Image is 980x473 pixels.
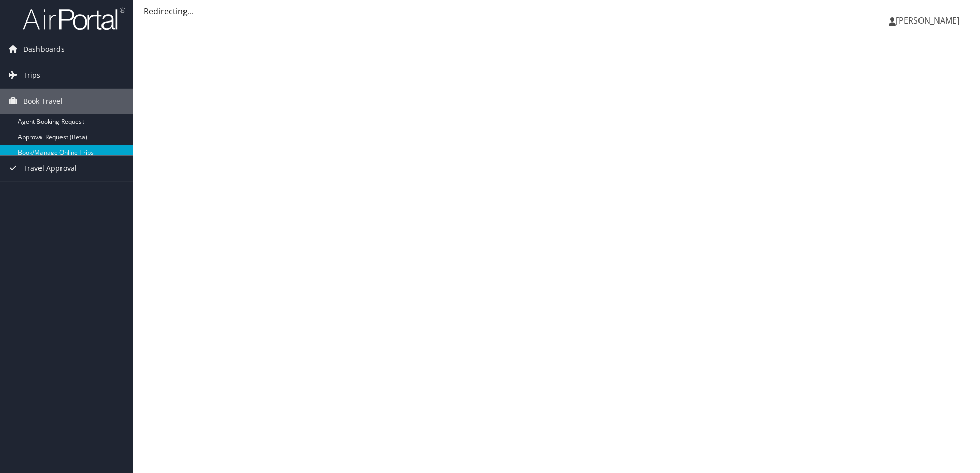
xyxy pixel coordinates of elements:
[896,15,959,26] span: [PERSON_NAME]
[144,5,970,17] div: Redirecting...
[889,5,970,36] a: [PERSON_NAME]
[23,89,63,114] span: Book Travel
[23,36,65,62] span: Dashboards
[23,7,125,31] img: airportal-logo.png
[23,156,77,181] span: Travel Approval
[23,62,40,88] span: Trips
